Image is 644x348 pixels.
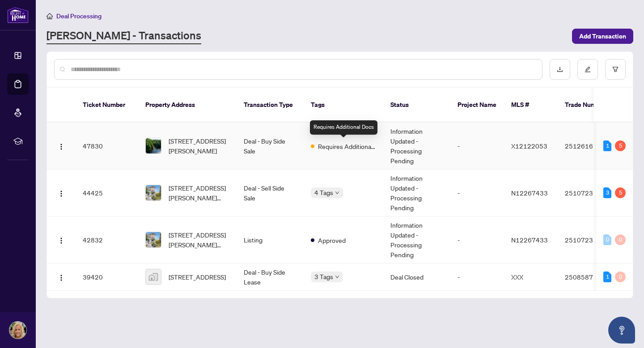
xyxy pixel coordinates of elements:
div: 5 [615,187,626,198]
span: home [47,13,53,19]
th: Tags [304,88,383,123]
th: Transaction Type [237,88,304,123]
td: Deal - Sell Side Sale [237,170,304,216]
img: Logo [58,190,65,197]
button: filter [605,59,626,80]
img: Profile Icon [9,322,26,339]
td: - [450,170,504,216]
span: [STREET_ADDRESS][PERSON_NAME][PERSON_NAME] [169,183,229,203]
th: Project Name [450,88,504,123]
span: down [335,191,339,195]
img: Logo [58,237,65,244]
td: Information Updated - Processing Pending [383,123,450,170]
span: N12267433 [511,236,548,244]
td: 2512616 [558,123,620,170]
td: Deal Closed [383,263,450,291]
td: 2510723 [558,216,620,263]
td: 44425 [76,170,138,216]
button: Add Transaction [572,29,633,44]
span: [STREET_ADDRESS] [169,272,226,282]
div: Requires Additional Docs [310,120,377,135]
span: [STREET_ADDRESS][PERSON_NAME] [169,136,229,156]
th: MLS # [504,88,558,123]
button: Logo [54,186,68,200]
button: Logo [54,233,68,247]
span: down [335,275,339,279]
td: Deal - Buy Side Lease [237,263,304,291]
span: filter [612,66,619,72]
div: 5 [615,140,626,151]
span: download [557,66,563,72]
img: thumbnail-img [146,232,161,247]
td: - [450,123,504,170]
span: 3 Tags [314,272,333,282]
img: thumbnail-img [146,269,161,284]
div: 0 [603,234,611,245]
button: edit [577,59,598,80]
img: Logo [58,274,65,281]
button: Logo [54,139,68,153]
span: edit [585,66,591,72]
span: Requires Additional Docs [318,141,376,151]
span: Add Transaction [579,29,626,43]
div: 0 [615,234,626,245]
img: thumbnail-img [146,138,161,153]
td: Information Updated - Processing Pending [383,170,450,216]
td: Deal - Buy Side Sale [237,123,304,170]
td: 2508587 [558,263,620,291]
span: [STREET_ADDRESS][PERSON_NAME][PERSON_NAME] [169,230,229,250]
div: 0 [615,272,626,282]
td: Information Updated - Processing Pending [383,216,450,263]
td: Listing [237,216,304,263]
button: Open asap [608,317,635,344]
img: logo [7,7,29,23]
div: 3 [603,187,611,198]
img: Logo [58,143,65,150]
td: 42832 [76,216,138,263]
span: Approved [318,235,346,245]
span: Deal Processing [56,12,102,20]
span: X12122053 [511,142,547,150]
td: - [450,263,504,291]
button: Logo [54,270,68,284]
div: 1 [603,272,611,282]
a: [PERSON_NAME] - Transactions [47,28,201,44]
td: 2510723 [558,170,620,216]
th: Ticket Number [76,88,138,123]
td: 39420 [76,263,138,291]
td: - [450,216,504,263]
th: Property Address [138,88,237,123]
img: thumbnail-img [146,185,161,200]
div: 1 [603,140,611,151]
button: download [550,59,570,80]
td: 47830 [76,123,138,170]
span: 4 Tags [314,187,333,198]
span: XXX [511,273,523,281]
th: Trade Number [558,88,620,123]
th: Status [383,88,450,123]
span: N12267433 [511,189,548,197]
